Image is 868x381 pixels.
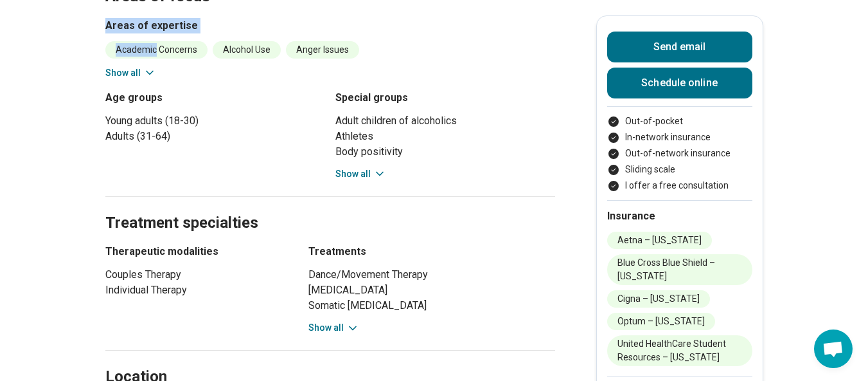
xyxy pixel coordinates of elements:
[105,181,555,234] h2: Treatment specialties
[105,244,285,259] h3: Therapeutic modalities
[105,113,325,129] li: Young adults (18-30)
[607,335,752,366] li: United HealthCare Student Resources – [US_STATE]
[335,113,555,129] li: Adult children of alcoholics
[335,144,555,160] li: Body positivity
[308,267,555,283] li: Dance/Movement Therapy
[814,330,853,368] div: Open chat
[607,32,752,62] button: Send email
[105,283,285,298] li: Individual Therapy
[607,232,712,249] li: Aetna – [US_STATE]
[607,115,752,128] li: Out-of-pocket
[607,179,752,192] li: I offer a free consultation
[213,41,281,59] li: Alcohol Use
[105,41,208,59] li: Academic Concerns
[286,41,359,59] li: Anger Issues
[607,68,752,98] a: Schedule online
[607,313,715,330] li: Optum – [US_STATE]
[105,267,285,283] li: Couples Therapy
[335,167,386,181] button: Show all
[308,283,555,298] li: [MEDICAL_DATA]
[607,254,752,285] li: Blue Cross Blue Shield – [US_STATE]
[607,147,752,160] li: Out-of-network insurance
[308,321,359,335] button: Show all
[105,66,156,80] button: Show all
[607,131,752,144] li: In-network insurance
[335,90,555,106] h3: Special groups
[308,244,555,259] h3: Treatments
[105,90,325,106] h3: Age groups
[607,209,752,224] h2: Insurance
[607,163,752,176] li: Sliding scale
[607,115,752,192] ul: Payment options
[105,129,325,144] li: Adults (31-64)
[607,290,710,308] li: Cigna – [US_STATE]
[308,298,555,313] li: Somatic [MEDICAL_DATA]
[105,18,555,33] h3: Areas of expertise
[335,129,555,144] li: Athletes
